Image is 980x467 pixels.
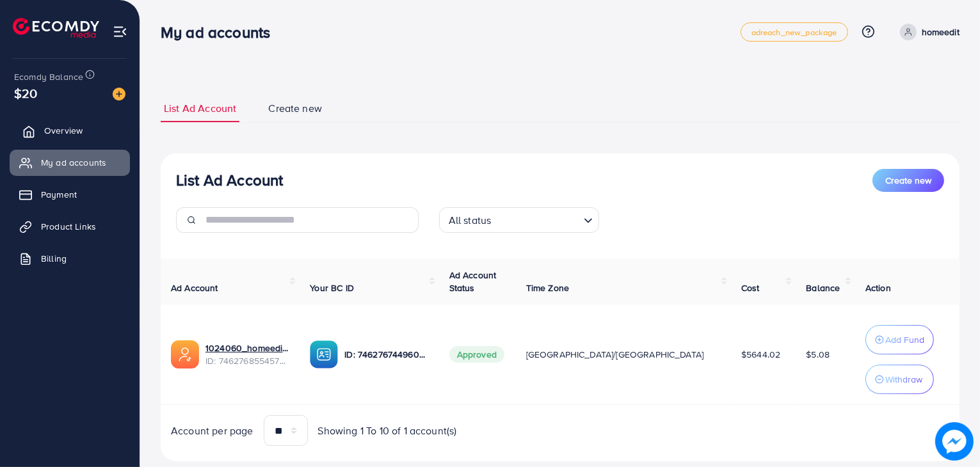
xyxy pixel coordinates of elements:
[205,342,289,354] a: 1024060_homeedit7_1737561213516
[526,348,704,361] span: [GEOGRAPHIC_DATA]/[GEOGRAPHIC_DATA]
[895,24,960,40] a: homeedit
[439,207,599,233] div: Search for option
[113,88,125,100] img: image
[741,348,780,361] span: $5644.02
[741,281,760,294] span: Cost
[806,281,840,294] span: Balance
[10,246,130,271] a: Billing
[10,150,130,175] a: My ad accounts
[318,423,457,438] span: Showing 1 To 10 of 1 account(s)
[741,22,848,42] a: adreach_new_package
[10,214,130,239] a: Product Links
[865,281,891,294] span: Action
[171,340,199,368] img: ic-ads-acc.e4c84228.svg
[44,124,83,137] span: Overview
[205,342,289,368] div: <span class='underline'>1024060_homeedit7_1737561213516</span></br>7462768554572742672
[176,171,283,189] h3: List Ad Account
[922,24,960,40] p: homeedit
[14,84,37,102] span: $20
[751,28,837,36] span: adreach_new_package
[41,220,96,233] span: Product Links
[14,70,83,83] span: Ecomdy Balance
[865,365,934,394] button: Withdraw
[171,281,218,294] span: Ad Account
[449,269,497,294] span: Ad Account Status
[205,354,289,367] span: ID: 7462768554572742672
[113,24,127,39] img: menu
[171,423,253,438] span: Account per page
[13,18,99,38] img: logo
[310,340,338,368] img: ic-ba-acc.ded83a64.svg
[885,332,924,347] p: Add Fund
[885,372,922,387] p: Withdraw
[310,281,354,294] span: Your BC ID
[872,169,944,192] button: Create new
[344,347,428,362] p: ID: 7462767449604177937
[161,23,280,42] h3: My ad accounts
[41,188,77,201] span: Payment
[806,348,830,361] span: $5.08
[865,325,934,354] button: Add Fund
[41,156,106,169] span: My ad accounts
[526,281,569,294] span: Time Zone
[164,101,236,116] span: List Ad Account
[10,182,130,207] a: Payment
[495,209,578,230] input: Search for option
[41,252,67,265] span: Billing
[10,118,130,143] a: Overview
[268,101,322,116] span: Create new
[885,174,931,187] span: Create new
[935,422,974,461] img: image
[446,211,494,230] span: All status
[449,346,504,363] span: Approved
